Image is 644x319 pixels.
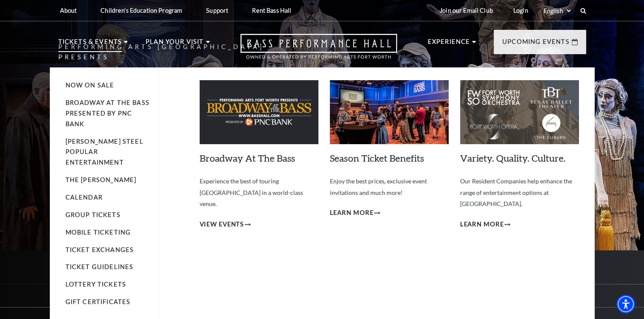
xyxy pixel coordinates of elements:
p: Plan Your Visit [146,37,204,52]
img: Broadway At The Bass [200,80,318,144]
a: Learn More Variety. Quality. Culture. [460,219,511,230]
p: Upcoming Events [502,37,570,52]
div: Accessibility Menu [616,295,635,313]
a: View Events [200,219,251,230]
p: Rent Bass Hall [252,7,291,14]
a: Now On Sale [66,81,114,89]
a: Open this option [210,34,428,67]
a: Calendar [66,194,103,201]
span: Learn More [330,208,374,218]
p: Children's Education Program [100,7,182,14]
p: Tickets & Events [58,37,122,52]
a: Gift Certificates [66,298,131,305]
a: Ticket Guidelines [66,263,134,270]
a: Broadway At The Bass presented by PNC Bank [66,99,149,128]
span: View Events [200,219,244,230]
a: Mobile Ticketing [66,229,131,236]
img: Season Ticket Benefits [330,80,449,144]
a: The [PERSON_NAME] [66,176,137,183]
a: Lottery Tickets [66,281,126,288]
p: Enjoy the best prices, exclusive event invitations and much more! [330,176,449,198]
p: Experience [428,37,470,52]
a: Season Ticket Benefits [330,152,424,164]
a: Variety. Quality. Culture. [460,152,566,164]
p: About [60,7,77,14]
a: Learn More Season Ticket Benefits [330,208,381,218]
a: Ticket Exchanges [66,246,134,253]
select: Select: [542,7,572,15]
p: Our Resident Companies help enhance the range of entertainment options at [GEOGRAPHIC_DATA]. [460,176,579,210]
p: Support [206,7,228,14]
img: Variety. Quality. Culture. [460,80,579,144]
a: Broadway At The Bass [200,152,295,164]
p: Experience the best of touring [GEOGRAPHIC_DATA] in a world-class venue. [200,176,318,210]
a: [PERSON_NAME] Steel Popular Entertainment [66,138,143,166]
span: Learn More [460,219,504,230]
a: Group Tickets [66,211,120,218]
